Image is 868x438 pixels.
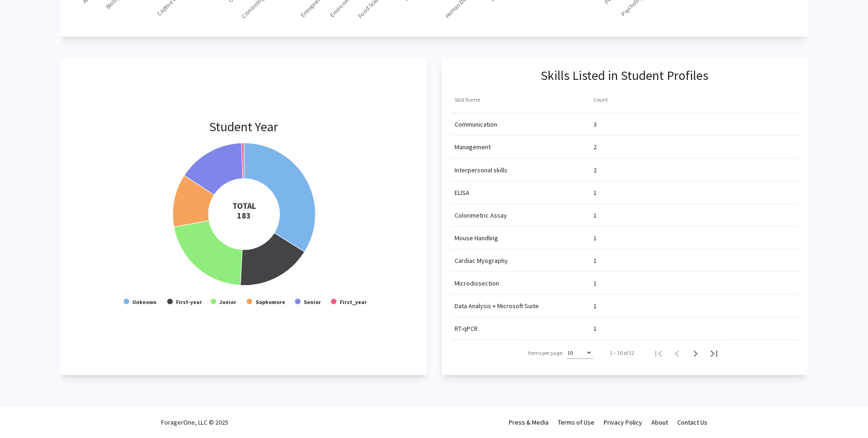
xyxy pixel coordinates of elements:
[451,113,590,135] mat-cell: Communication
[590,158,729,181] mat-cell: 2
[528,348,563,357] div: Items per page:
[451,272,590,294] mat-cell: Microdissection
[451,204,590,226] mat-cell: Colorimetric Assay
[219,298,237,305] text: Junior
[590,272,729,294] mat-cell: 1
[451,249,590,271] mat-cell: Cardiac Myography
[558,418,594,426] a: Terms of Use
[668,343,686,362] button: Previous page
[232,200,256,220] tspan: TOTAL 183
[590,113,729,135] mat-cell: 3
[705,343,723,362] button: Last page
[451,181,590,203] mat-cell: ELISA
[677,418,707,426] a: Contact Us
[541,68,708,84] h3: Skills Listed in Student Profiles
[7,396,39,431] iframe: Chat
[176,298,202,305] text: First-year
[590,317,729,339] mat-cell: 1
[567,349,593,356] mat-select: Items per page:
[651,418,668,426] a: About
[590,136,729,158] mat-cell: 2
[451,87,590,113] mat-header-cell: Skill Name
[451,294,590,316] mat-cell: Data Analysis + Microsoft Suite
[451,226,590,249] mat-cell: Mouse Handling
[304,298,321,305] text: Senior
[256,298,285,305] text: Sophomore
[604,418,642,426] a: Privacy Policy
[451,158,590,181] mat-cell: Interpersonal skills
[590,249,729,271] mat-cell: 1
[610,348,634,357] div: 1 – 10 of 32
[649,343,668,362] button: First page
[509,418,549,426] a: Press & Media
[132,298,156,305] text: Unknown
[340,298,367,305] text: First_year
[567,349,573,356] span: 10
[451,136,590,158] mat-cell: Management
[590,226,729,249] mat-cell: 1
[590,204,729,226] mat-cell: 1
[590,87,729,113] mat-header-cell: Count
[590,181,729,203] mat-cell: 1
[451,317,590,339] mat-cell: RT-qPCR
[161,406,228,438] div: ForagerOne, LLC © 2025
[209,119,278,135] h3: Student Year
[686,343,705,362] button: Next page
[590,294,729,316] mat-cell: 1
